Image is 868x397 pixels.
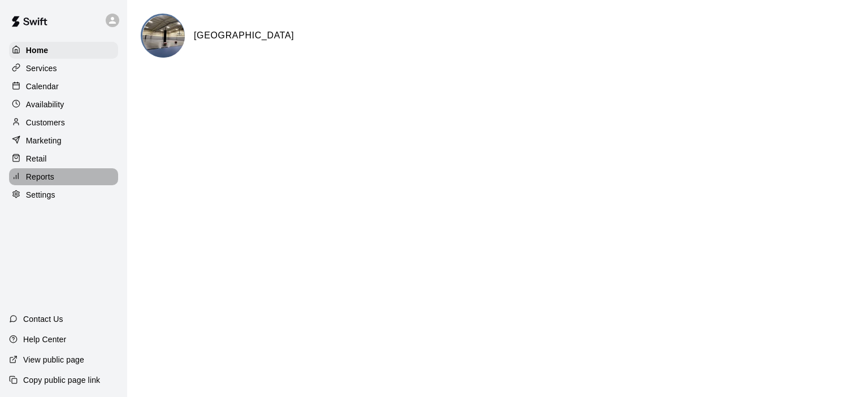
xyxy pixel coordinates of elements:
p: Help Center [23,334,66,345]
p: Availability [26,99,64,110]
p: Settings [26,189,55,200]
p: Contact Us [23,313,63,325]
p: Copy public page link [23,374,100,386]
p: Home [26,45,49,56]
p: Reports [26,171,54,182]
h6: [GEOGRAPHIC_DATA] [194,28,294,43]
p: Marketing [26,135,62,146]
img: Ironline Sports Complex logo [142,15,185,58]
a: Settings [9,186,118,203]
a: Customers [9,114,118,131]
a: Availability [9,96,118,113]
a: Marketing [9,132,118,149]
a: Home [9,42,118,59]
a: Calendar [9,78,118,95]
p: Services [26,63,57,74]
p: Calendar [26,81,59,92]
p: Customers [26,117,65,128]
a: Services [9,60,118,77]
a: Retail [9,150,118,167]
p: View public page [23,354,84,365]
p: Retail [26,153,47,164]
a: Reports [9,168,118,185]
